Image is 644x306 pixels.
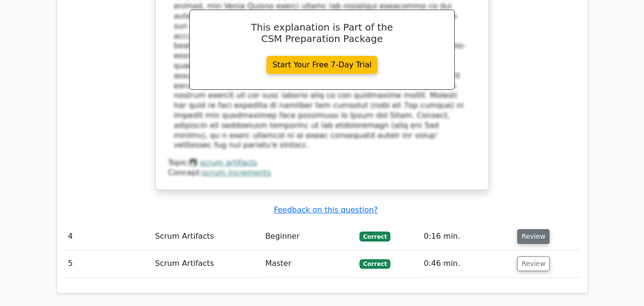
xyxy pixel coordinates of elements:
span: Correct [359,259,390,269]
a: scrum artifacts [200,158,257,167]
td: Beginner [261,223,356,250]
td: 0:16 min. [420,223,513,250]
div: Concept: [168,168,476,178]
td: Scrum Artifacts [151,250,261,277]
a: scrum increments [202,168,271,177]
td: 0:46 min. [420,250,513,277]
td: Scrum Artifacts [151,223,261,250]
td: 5 [64,250,152,277]
a: Start Your Free 7-Day Trial [266,56,378,74]
td: Master [261,250,356,277]
span: Correct [359,232,390,241]
div: Topic: [168,158,476,168]
button: Review [517,229,550,244]
a: Feedback on this question? [274,205,378,214]
button: Review [517,256,550,271]
td: 4 [64,223,152,250]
